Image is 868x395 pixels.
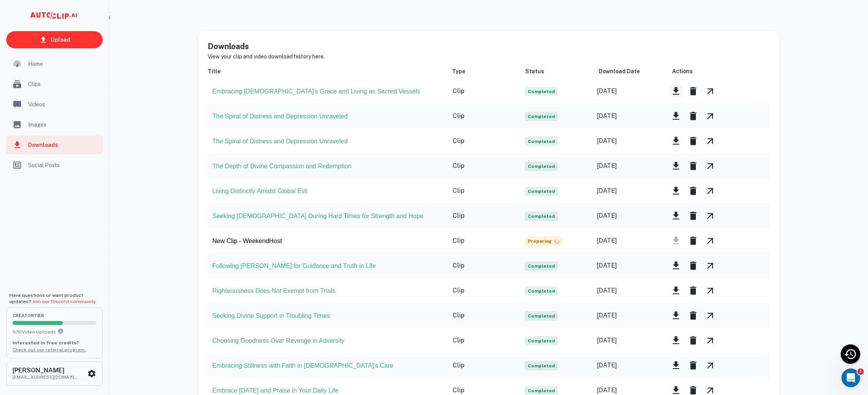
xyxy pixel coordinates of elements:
[212,188,308,195] button: Living Distinctly Amidst Global Evil
[525,187,558,196] span: completed
[597,361,669,370] p: [DATE]
[453,236,525,245] p: clip
[212,263,376,270] button: Following [PERSON_NAME] for Guidance and Truth in Life
[453,86,525,96] p: clip
[597,311,669,320] p: [DATE]
[212,337,345,344] button: Choosing Goodness Over Revenge in Adversity
[208,52,770,61] p: View your clip and video download history here.
[525,286,558,296] span: completed
[212,312,330,319] button: Seeking Divine Support in Troubling Times
[28,80,98,88] span: Clips
[6,115,103,134] a: Images
[453,361,525,370] p: clip
[597,286,669,295] p: [DATE]
[857,369,864,375] span: 1
[597,111,669,121] p: [DATE]
[453,111,525,121] p: clip
[597,386,669,395] p: [DATE]
[597,236,669,245] p: [DATE]
[28,120,98,129] span: Images
[453,161,525,171] p: clip
[28,100,98,109] span: Videos
[525,67,599,76] h6: Status
[597,211,669,220] p: [DATE]
[525,162,558,171] span: completed
[212,88,420,95] button: Embracing [DEMOGRAPHIC_DATA]'s Grace and Living as Sacred Vessels
[6,307,103,358] button: creatorTier6/10Video UploadsYou can upload 10 videos per month on the creator tier. Upgrade to up...
[597,261,669,270] p: [DATE]
[212,163,352,170] button: The Depth of Divine Compassion and Redemption
[12,347,86,353] a: Check out our referral program.
[12,339,96,346] p: Interested in free credits?
[6,136,103,154] a: Downloads
[212,113,348,120] button: The Spiral of Distress and Depression Unraveled
[212,138,348,145] button: The Spiral of Distress and Depression Unraveled
[525,336,558,346] span: completed
[525,112,558,121] span: completed
[525,236,562,246] span: preparing
[599,67,672,76] h6: Download Date
[208,67,452,76] h6: Title
[28,161,98,169] span: Social Posts
[9,293,96,304] span: Have questions or want product updates?
[525,261,558,271] span: completed
[453,261,525,270] p: clip
[6,361,103,386] button: [PERSON_NAME][EMAIL_ADDRESS][DOMAIN_NAME]
[6,75,103,93] a: Clips
[525,137,558,146] span: completed
[6,95,103,114] a: Videos
[212,387,338,394] button: Embrace [DATE] and Praise in Your Daily Life
[453,336,525,345] p: clip
[51,35,70,44] p: Upload
[597,186,669,196] p: [DATE]
[453,186,525,196] p: clip
[212,238,282,245] button: New Clip - WeekendHost
[453,386,525,395] p: clip
[525,361,558,370] span: completed
[28,60,98,68] span: Home
[525,87,558,96] span: completed
[6,55,103,73] a: Home
[212,287,335,294] button: Righteousness Does Not Exempt from Trials
[453,211,525,220] p: clip
[453,311,525,320] p: clip
[452,67,525,76] h6: Type
[12,374,83,381] p: [EMAIL_ADDRESS][DOMAIN_NAME]
[6,156,103,175] a: Social Posts
[597,136,669,146] p: [DATE]
[525,212,558,221] span: completed
[453,136,525,146] p: clip
[212,213,423,220] button: Seeking [DEMOGRAPHIC_DATA] During Hard Times for Strength and Hope
[212,362,393,369] button: Embracing Stillness with Faith in [DEMOGRAPHIC_DATA]'s Care
[12,328,96,335] p: 6 / 10 Video Uploads
[672,67,770,76] h6: Actions
[32,299,96,304] a: Join our Discord community.
[597,86,669,96] p: [DATE]
[525,311,558,321] span: completed
[597,161,669,171] p: [DATE]
[28,141,98,149] span: Downloads
[6,31,103,48] a: Upload
[841,369,860,387] iframe: Intercom live chat
[12,367,83,374] h6: [PERSON_NAME]
[841,344,860,364] div: Recent Activity
[57,328,64,334] svg: You can upload 10 videos per month on the creator tier. Upgrade to upload more.
[12,314,96,318] span: creator Tier
[208,41,770,52] h5: Downloads
[453,286,525,295] p: clip
[597,336,669,345] p: [DATE]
